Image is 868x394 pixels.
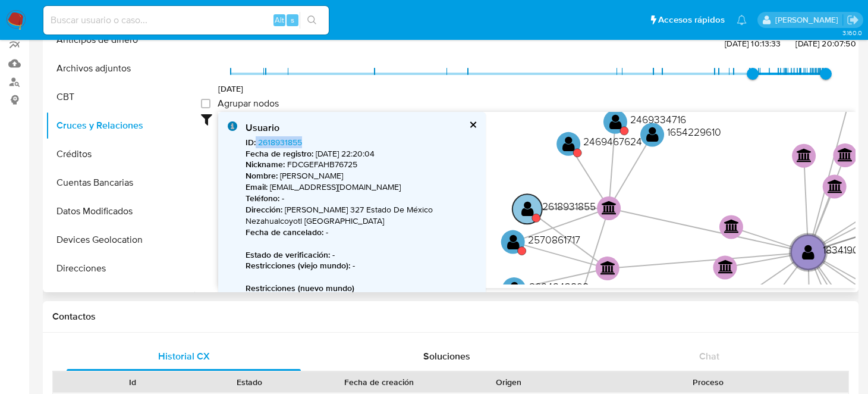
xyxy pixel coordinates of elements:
[258,136,302,148] a: 2618931855
[600,261,616,275] text: 
[246,136,256,148] b: ID :
[246,227,476,238] p: -
[423,349,470,363] span: Soluciones
[246,260,476,271] p: -
[562,135,575,152] text: 
[300,12,324,29] button: search-icon
[46,197,194,226] button: Datos Modificados
[46,54,194,83] button: Archivos adjuntos
[246,226,323,238] b: Fecha de cancelado :
[246,170,476,182] p: [PERSON_NAME]
[246,282,354,294] b: Restricciones (nuevo mundo)
[646,126,659,143] text: 
[246,170,278,182] b: Nombre :
[528,232,580,247] text: 2570861717
[246,249,476,261] p: -
[46,226,194,254] button: Devices Geolocation
[246,204,282,215] b: Dirección :
[658,14,725,26] span: Accesos rápidos
[542,199,596,214] text: 2618931855
[602,201,617,215] text: 
[46,83,194,111] button: CBT
[46,168,194,197] button: Cuentas Bancarias
[46,254,194,283] button: Direcciones
[199,376,300,388] div: Estado
[521,200,534,217] text: 
[246,204,476,227] p: [PERSON_NAME] 327 Estado De México Nezahualcoyotl [GEOGRAPHIC_DATA]
[508,280,520,298] text: 
[847,14,859,26] a: Salir
[699,349,719,363] span: Chat
[246,259,350,271] b: Restricciones (viejo mundo) :
[667,124,721,139] text: 1654229610
[43,12,329,28] input: Buscar usuario o caso...
[507,233,520,251] text: 
[828,179,843,193] text: 
[316,376,442,388] div: Fecha de creación
[246,148,313,160] b: Fecha de registro :
[246,193,476,204] p: -
[46,111,194,140] button: Cruces y Relaciones
[218,83,244,95] span: [DATE]
[838,148,853,162] text: 
[797,148,812,162] text: 
[201,99,210,108] input: Agrupar nodos
[795,37,856,49] span: [DATE] 20:07:50
[246,192,279,204] b: Teléfono :
[725,37,781,49] span: [DATE] 10:13:33
[842,28,862,37] span: 3.160.0
[575,376,840,388] div: Proceso
[583,134,642,149] text: 2469467624
[609,113,622,130] text: 
[275,14,284,26] span: Alt
[46,283,194,311] button: Dispositivos Point
[458,376,559,388] div: Origen
[529,279,588,294] text: 2624243898
[246,148,476,160] p: [DATE] 22:20:04
[46,140,194,168] button: Créditos
[724,220,740,234] text: 
[246,121,476,135] div: Usuario
[246,181,268,193] b: Email :
[775,14,842,26] p: brenda.morenoreyes@mercadolibre.com.mx
[468,121,476,129] button: cerrar
[246,159,476,170] p: FDCGEFAHB76725
[158,349,210,363] span: Historial CX
[246,249,330,261] b: Estado de verificación :
[46,26,194,54] button: Anticipos de dinero
[737,15,747,25] a: Notificaciones
[246,158,285,170] b: Nickname :
[802,243,814,261] text: 
[291,14,294,26] span: s
[718,259,733,274] text: 
[52,311,849,323] h1: Contactos
[218,98,279,110] span: Agrupar nodos
[82,376,183,388] div: Id
[246,182,476,193] p: [EMAIL_ADDRESS][DOMAIN_NAME]
[630,112,686,127] text: 2469334716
